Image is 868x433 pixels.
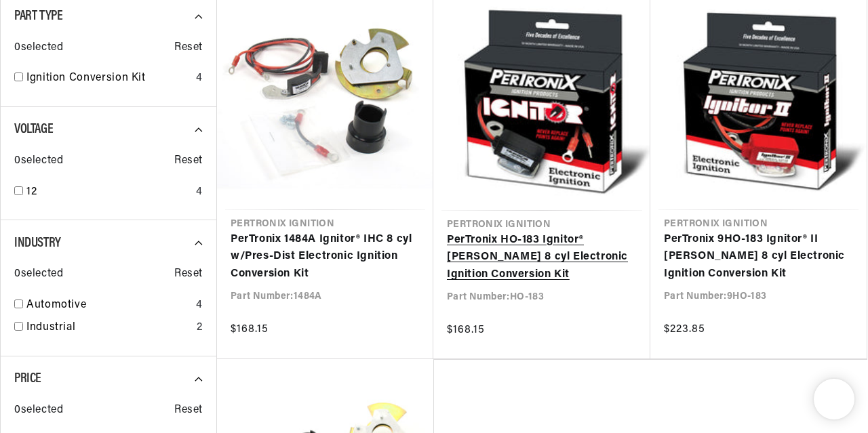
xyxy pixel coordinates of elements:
span: 0 selected [14,39,63,57]
a: Automotive [26,297,191,314]
div: 2 [197,319,203,337]
span: Reset [174,152,203,170]
a: PerTronix HO-183 Ignitor® [PERSON_NAME] 8 cyl Electronic Ignition Conversion Kit [447,232,637,284]
span: Industry [14,236,61,250]
span: 0 selected [14,402,63,419]
a: Industrial [26,319,191,337]
span: 0 selected [14,266,63,283]
span: Price [14,372,41,386]
span: Part Type [14,9,62,23]
div: 4 [196,70,203,87]
a: PerTronix 9HO-183 Ignitor® II [PERSON_NAME] 8 cyl Electronic Ignition Conversion Kit [664,231,853,283]
span: 0 selected [14,152,63,170]
div: 4 [196,297,203,314]
a: Ignition Conversion Kit [26,70,191,87]
div: 4 [196,184,203,201]
span: Reset [174,402,203,419]
span: Voltage [14,123,53,136]
a: PerTronix 1484A Ignitor® IHC 8 cyl w/Pres-Dist Electronic Ignition Conversion Kit [231,231,420,283]
a: 12 [26,184,191,201]
span: Reset [174,39,203,57]
span: Reset [174,266,203,283]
